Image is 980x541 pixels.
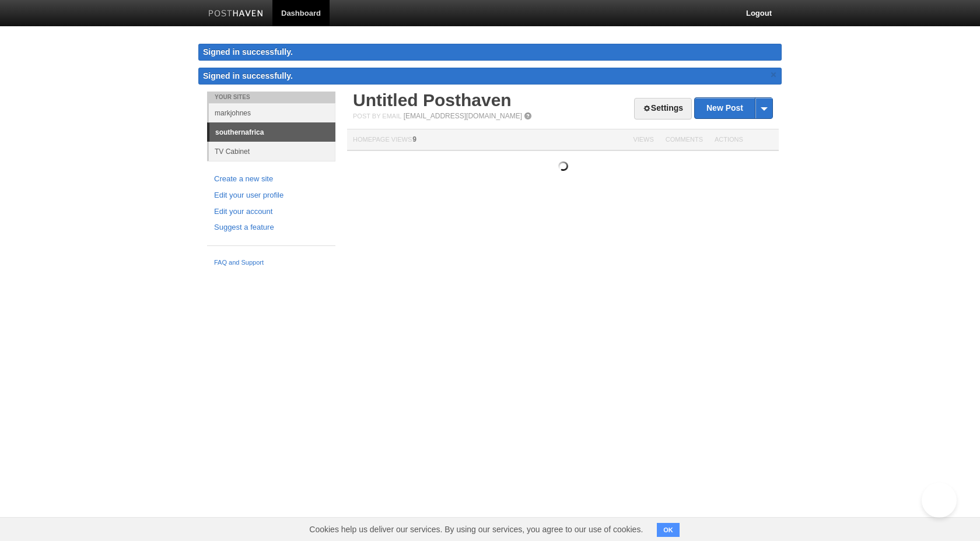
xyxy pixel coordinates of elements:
th: Views [627,129,659,151]
span: Signed in successfully. [203,71,293,80]
a: TV Cabinet [209,142,335,161]
th: Actions [709,129,779,151]
a: Create a new site [214,173,328,185]
a: markjohnes [209,103,335,122]
a: [EMAIL_ADDRESS][DOMAIN_NAME] [404,112,522,120]
button: OK [657,523,680,537]
a: Untitled Posthaven [353,90,512,110]
a: FAQ and Support [214,258,328,268]
th: Homepage Views [347,129,627,151]
img: Posthaven-bar [208,10,264,19]
div: Signed in successfully. [198,44,782,61]
a: southernafrica [209,123,335,142]
a: Settings [634,98,692,120]
a: Edit your account [214,206,328,218]
img: loading.gif [558,161,568,171]
th: Comments [660,129,709,151]
a: Edit your user profile [214,189,328,202]
iframe: Help Scout Beacon - Open [922,483,957,518]
li: Your Sites [207,92,335,103]
span: 9 [412,135,416,143]
a: New Post [695,98,772,118]
span: Post by Email [353,113,401,120]
a: Suggest a feature [214,222,328,234]
span: Cookies help us deliver our services. By using our services, you agree to our use of cookies. [297,518,654,541]
a: × [768,68,779,82]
